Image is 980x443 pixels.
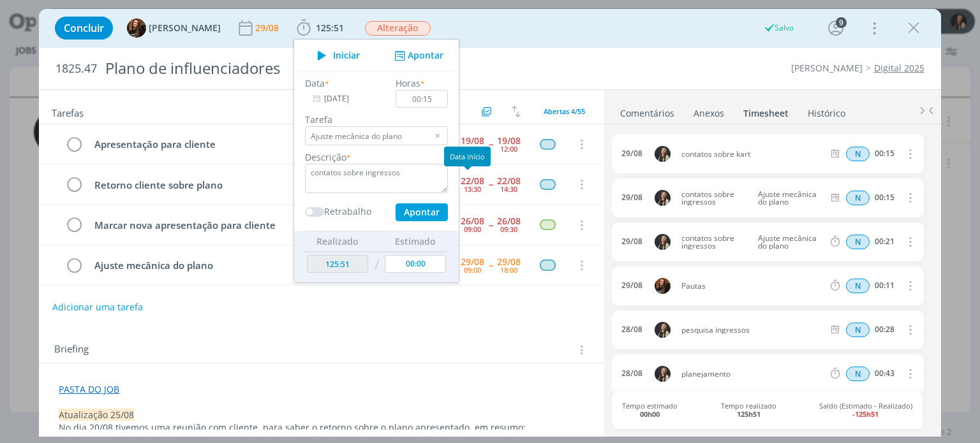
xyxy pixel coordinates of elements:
div: 29/08 [621,237,642,246]
div: 29/08 [255,24,281,33]
ul: 125:51 [293,39,459,283]
td: / [371,252,382,278]
label: Retrabalho [324,205,371,218]
div: Retorno cliente sobre plano [89,177,415,193]
span: -- [489,140,493,149]
div: 14:30 [500,185,517,192]
div: 29/08 [497,258,521,266]
img: L [655,190,671,206]
div: 00:28 [875,325,895,334]
div: 28/08 [621,369,642,378]
span: Concluir [64,23,104,33]
label: Data [305,76,325,90]
img: arrow-down-up.svg [512,106,521,117]
span: Alteração [365,21,431,36]
span: [PERSON_NAME] [149,24,221,33]
span: Iniciar [333,51,360,60]
div: Salvo [764,22,794,34]
span: planejamento [676,370,829,378]
div: Horas normais [846,323,870,337]
b: 125h51 [737,409,761,419]
span: 1825.47 [56,62,97,76]
div: 00:15 [875,193,895,202]
div: Horas normais [846,279,870,293]
span: Tempo realizado [721,402,776,418]
a: Histórico [807,101,846,120]
div: 29/08 [621,193,642,202]
div: 00:21 [875,237,895,246]
button: Adicionar uma tarefa [52,296,144,319]
div: 29/08 [621,281,642,290]
span: -- [489,180,493,189]
img: L [655,234,671,250]
div: 26/08 [497,217,521,226]
span: Abertas 4/55 [544,106,585,116]
div: 9 [836,17,847,28]
div: 00:11 [875,281,895,290]
div: Horas normais [846,367,870,381]
span: Ajuste mecânica do plano [753,191,826,206]
div: Anexos [694,107,724,120]
div: 11:00 [464,145,481,152]
div: 28/08 [621,325,642,334]
span: N [846,235,870,249]
div: 09:30 [500,226,517,233]
button: 9 [826,18,846,38]
button: 125:51 [293,18,347,38]
div: 12:00 [500,145,517,152]
span: contatos sobre kart [676,150,829,158]
span: N [846,279,870,293]
label: Horas [396,76,421,90]
label: Tarefa [305,113,448,126]
span: contatos sobre ingressos [676,191,753,206]
div: 09:00 [464,266,481,273]
span: pesquisa ingressos [676,326,829,334]
div: 29/08 [461,258,484,266]
label: Descrição [305,150,346,164]
th: Realizado [304,231,371,251]
button: Apontar [396,203,448,221]
div: 22/08 [461,177,484,185]
b: 00h00 [640,409,660,419]
div: Ajuste mecânica do plano [89,258,415,273]
div: Plano de influenciadores [100,53,557,84]
div: dialog [39,9,940,437]
span: 125:51 [316,22,344,34]
div: 00:15 [875,149,895,158]
span: Saldo (Estimado - Realizado) [819,402,912,418]
span: Tarefas [52,104,84,119]
span: N [846,191,870,205]
th: Estimado [382,231,450,251]
span: N [846,147,870,161]
div: 00:43 [875,369,895,378]
span: contatos sobre ingressos [676,235,753,250]
div: Horas normais [846,191,870,205]
a: Timesheet [743,101,789,120]
span: Atualização 25/08 [59,409,134,421]
div: Marcar nova apresentação para cliente [89,217,415,233]
div: Horas normais [846,235,870,249]
a: [PERSON_NAME] [791,62,863,74]
img: L [655,366,671,382]
button: Iniciar [310,47,360,64]
button: T[PERSON_NAME] [127,18,221,38]
div: Apresentação para cliente [89,136,415,152]
div: 26/08 [461,217,484,226]
span: N [846,367,870,381]
img: T [127,18,146,38]
a: PASTA DO JOB [59,383,119,395]
div: 29/08 [621,149,642,158]
a: Comentários [620,101,675,120]
span: N [846,323,870,337]
span: Tempo estimado [622,402,678,418]
span: Ajuste mecânica do plano [753,235,826,250]
button: Concluir [55,17,113,40]
input: Data [305,90,385,108]
span: Briefing [54,342,89,358]
div: 19/08 [461,136,484,145]
div: 22/08 [497,177,521,185]
div: 19/08 [497,136,521,145]
a: Digital 2025 [874,62,924,74]
img: L [655,146,671,162]
p: No dia 20/08 tivemos uma reunião com cliente, para saber o retorno sobre o plano apresentado, em ... [59,421,584,434]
